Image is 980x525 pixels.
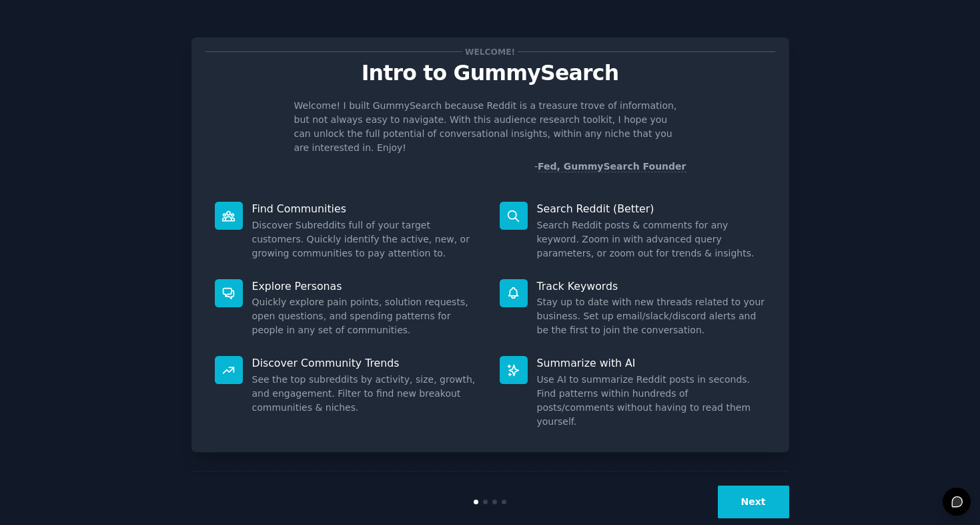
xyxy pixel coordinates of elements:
[537,295,766,337] dd: Stay up to date with new threads related to your business. Set up email/slack/discord alerts and ...
[252,295,481,337] dd: Quickly explore pain points, solution requests, open questions, and spending patterns for people ...
[534,160,686,174] div: -
[538,161,686,172] a: Fed, GummySearch Founder
[252,218,481,260] dd: Discover Subreddits full of your target customers. Quickly identify the active, new, or growing c...
[252,356,481,370] p: Discover Community Trends
[205,61,775,85] p: Intro to GummySearch
[252,373,481,415] dd: See the top subreddits by activity, size, growth, and engagement. Filter to find new breakout com...
[537,218,766,260] dd: Search Reddit posts & comments for any keyword. Zoom in with advanced query parameters, or zoom o...
[718,486,789,518] button: Next
[537,279,766,293] p: Track Keywords
[537,356,766,370] p: Summarize with AI
[294,99,686,155] p: Welcome! I built GummySearch because Reddit is a treasure trove of information, but not always ea...
[462,45,517,59] span: Welcome!
[252,202,481,216] p: Find Communities
[252,279,481,293] p: Explore Personas
[537,202,766,216] p: Search Reddit (Better)
[537,373,766,429] dd: Use AI to summarize Reddit posts in seconds. Find patterns within hundreds of posts/comments with...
